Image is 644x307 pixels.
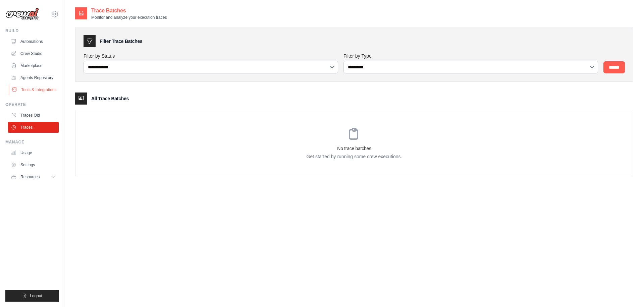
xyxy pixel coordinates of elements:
[8,36,59,47] a: Automations
[5,139,59,145] div: Manage
[91,7,167,15] h2: Trace Batches
[9,84,59,95] a: Tools & Integrations
[20,174,40,180] span: Resources
[8,122,59,133] a: Traces
[8,72,59,83] a: Agents Repository
[100,38,142,45] h3: Filter Trace Batches
[30,293,42,299] span: Logout
[75,153,633,160] p: Get started by running some crew executions.
[8,60,59,71] a: Marketplace
[343,53,598,59] label: Filter by Type
[75,145,633,152] h3: No trace batches
[84,53,338,59] label: Filter by Status
[91,15,167,20] p: Monitor and analyze your execution traces
[5,28,59,34] div: Build
[8,160,59,170] a: Settings
[5,102,59,107] div: Operate
[8,147,59,158] a: Usage
[5,290,59,302] button: Logout
[8,110,59,121] a: Traces Old
[8,172,59,182] button: Resources
[8,48,59,59] a: Crew Studio
[5,8,39,20] img: Logo
[91,95,129,102] h3: All Trace Batches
